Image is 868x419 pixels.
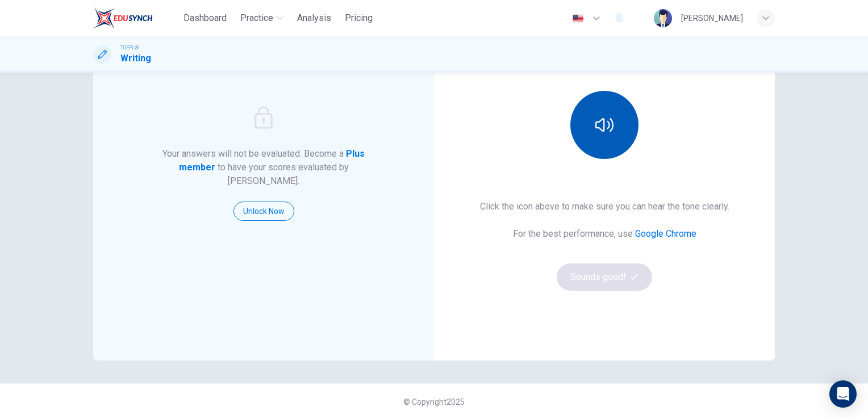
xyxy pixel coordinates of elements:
[681,11,743,25] div: [PERSON_NAME]
[571,14,585,23] img: en
[403,397,465,407] span: © Copyright 2025
[829,380,857,408] div: Open Intercom Messenger
[183,11,227,25] span: Dashboard
[236,8,288,28] button: Practice
[297,11,331,25] span: Analysis
[161,147,366,188] h6: Your answers will not be evaluated. Become a to have your scores evaluated by [PERSON_NAME].
[179,148,365,173] strong: Plus member
[120,44,139,52] span: TOEFL®
[233,202,294,221] button: Unlock Now
[635,228,696,239] a: Google Chrome
[340,8,377,28] button: Pricing
[120,52,151,65] h1: Writing
[513,227,696,241] h6: For the best performance, use
[345,11,373,25] span: Pricing
[293,8,336,28] button: Analysis
[179,8,231,28] button: Dashboard
[480,200,729,213] h6: Click the icon above to make sure you can hear the tone clearly.
[93,7,179,30] a: EduSynch logo
[240,11,273,25] span: Practice
[93,7,153,30] img: EduSynch logo
[654,9,672,27] img: Profile picture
